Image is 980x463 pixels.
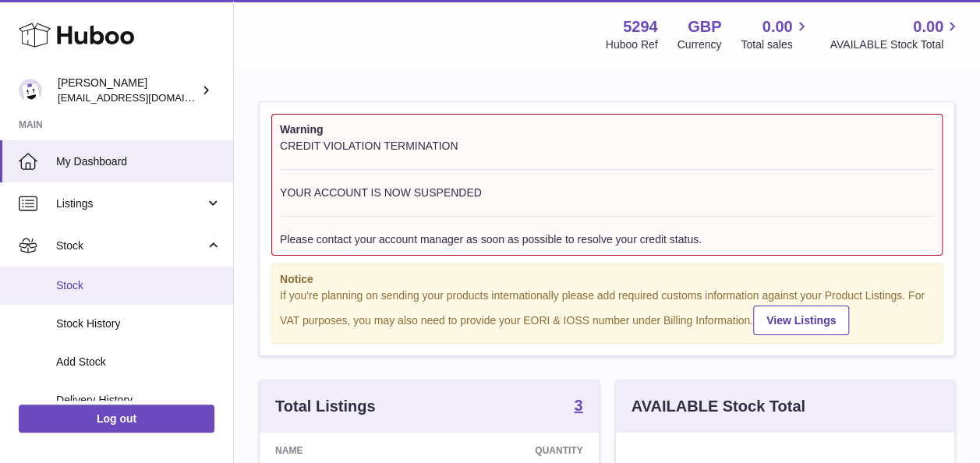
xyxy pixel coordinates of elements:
span: Delivery History [56,393,221,408]
strong: 3 [574,398,582,413]
span: 0.00 [913,16,943,37]
a: 0.00 AVAILABLE Stock Total [830,16,961,52]
img: internalAdmin-5294@internal.huboo.com [19,79,42,102]
span: Stock History [56,316,221,331]
h3: Total Listings [275,396,376,417]
span: Stock [56,278,221,293]
div: Currency [678,37,722,52]
span: My Dashboard [56,154,221,169]
div: [PERSON_NAME] [58,76,198,105]
div: CREDIT VIOLATION TERMINATION YOUR ACCOUNT IS NOW SUSPENDED Please contact your account manager as... [280,139,934,247]
span: Total sales [741,37,810,52]
a: 0.00 Total sales [741,16,810,52]
a: View Listings [753,306,849,335]
span: 0.00 [762,16,793,37]
strong: GBP [688,16,721,37]
div: Huboo Ref [606,37,658,52]
div: If you're planning on sending your products internationally please add required customs informati... [280,288,934,335]
strong: Notice [280,272,934,287]
span: [EMAIL_ADDRESS][DOMAIN_NAME] [58,91,229,104]
a: 3 [574,398,582,416]
span: Stock [56,239,205,253]
strong: Warning [280,122,934,137]
span: AVAILABLE Stock Total [830,37,961,52]
strong: 5294 [623,16,658,37]
span: Add Stock [56,355,221,369]
span: Listings [56,196,205,211]
a: Log out [19,405,214,433]
h3: AVAILABLE Stock Total [632,396,805,417]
